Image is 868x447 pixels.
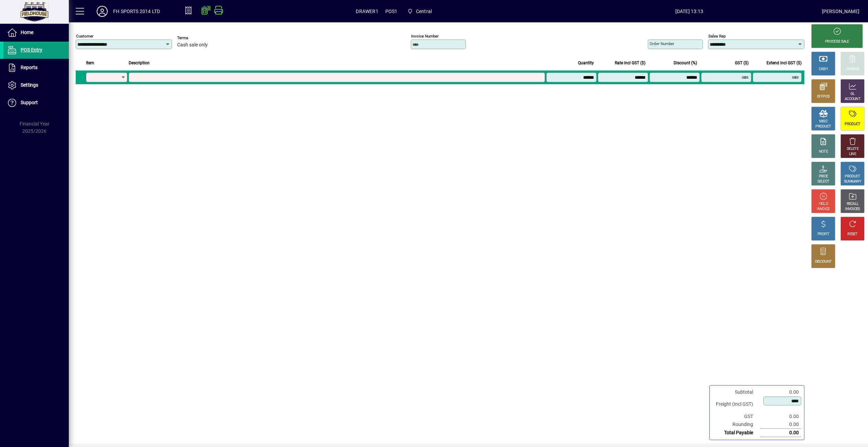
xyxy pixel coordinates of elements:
[760,413,801,421] td: 0.00
[356,6,378,17] span: DRAWER1
[21,100,38,105] span: Support
[708,34,726,39] mat-label: Sales rep
[557,6,822,17] span: [DATE] 13:13
[760,421,801,429] td: 0.00
[817,232,829,237] div: PROFIT
[3,59,69,76] a: Reports
[177,42,208,48] span: Cash sale only
[674,59,697,67] span: Discount (%)
[819,67,828,72] div: CASH
[819,119,827,124] div: MISC
[91,5,113,18] button: Profile
[615,59,645,67] span: Rate incl GST ($)
[404,5,435,18] span: Central
[817,207,829,212] div: INVOICE
[177,36,218,40] span: Terms
[845,97,860,102] div: ACCOUNT
[844,179,861,184] div: SUMMARY
[21,47,42,53] span: POS Entry
[847,146,858,152] div: DELETE
[819,149,828,154] div: NOTE
[846,67,859,72] div: CHARGE
[21,65,37,70] span: Reports
[819,174,828,179] div: PRICE
[767,59,802,67] span: Extend incl GST ($)
[411,34,439,39] mat-label: Invoice number
[845,122,860,127] div: PRODUCT
[735,59,749,67] span: GST ($)
[416,6,432,17] span: Central
[3,77,69,94] a: Settings
[129,59,150,67] span: Description
[712,429,760,437] td: Total Payable
[849,152,856,157] div: LINE
[21,30,33,35] span: Home
[712,396,760,413] td: Freight (Incl GST)
[845,207,860,212] div: INVOICES
[850,91,855,97] div: GL
[845,174,860,179] div: PRODUCT
[822,6,859,17] div: [PERSON_NAME]
[817,179,829,184] div: SELECT
[76,34,94,39] mat-label: Customer
[712,388,760,396] td: Subtotal
[650,41,674,46] mat-label: Order number
[3,94,69,111] a: Support
[825,39,849,44] div: PROCESS SALE
[815,124,831,129] div: PRODUCT
[3,24,69,41] a: Home
[760,388,801,396] td: 0.00
[712,421,760,429] td: Rounding
[760,429,801,437] td: 0.00
[385,6,398,17] span: POS1
[847,232,858,237] div: RESET
[817,94,830,99] div: EFTPOS
[819,201,828,207] div: HOLD
[815,259,832,264] div: DISCOUNT
[113,6,160,17] div: FH SPORTS 2014 LTD
[21,82,38,88] span: Settings
[712,413,760,421] td: GST
[847,201,859,207] div: RECALL
[578,59,594,67] span: Quantity
[86,59,94,67] span: Item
